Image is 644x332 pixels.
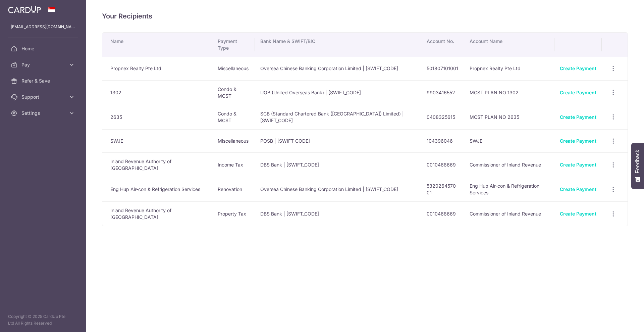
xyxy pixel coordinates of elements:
[421,80,464,105] td: 9903416552
[464,201,555,226] td: Commissioner of Inland Revenue
[255,201,421,226] td: DBS Bank | [SWIFT_CODE]
[212,129,255,153] td: Miscellaneous
[212,33,255,57] th: Payment Type
[421,201,464,226] td: 0010468669
[601,312,637,329] iframe: Opens a widget where you can find more information
[255,57,421,80] td: Oversea Chinese Banking Corporation Limited | [SWIFT_CODE]
[102,105,212,129] td: 2635
[212,57,255,80] td: Miscellaneous
[102,177,212,201] td: Eng Hup Air-con & Refrigeration Services
[560,211,596,217] a: Create Payment
[21,94,66,100] span: Support
[421,152,464,177] td: 0010468669
[560,162,596,168] a: Create Payment
[421,105,464,129] td: 0408325615
[464,105,555,129] td: MCST PLAN NO 2635
[560,186,596,192] a: Create Payment
[421,177,464,201] td: 532026457001
[631,143,644,189] button: Feedback - Show survey
[464,33,555,57] th: Account Name
[464,152,555,177] td: Commissioner of Inland Revenue
[21,45,66,52] span: Home
[464,80,555,105] td: MCST PLAN NO 1302
[421,129,464,153] td: 104396046
[21,78,66,84] span: Refer & Save
[212,80,255,105] td: Condo & MCST
[102,201,212,226] td: Inland Revenue Authority of [GEOGRAPHIC_DATA]
[635,150,641,173] span: Feedback
[212,152,255,177] td: Income Tax
[464,129,555,153] td: SWJE
[255,80,421,105] td: UOB (United Overseas Bank) | [SWIFT_CODE]
[464,57,555,80] td: Propnex Realty Pte Ltd
[560,138,596,144] a: Create Payment
[255,152,421,177] td: DBS Bank | [SWIFT_CODE]
[421,33,464,57] th: Account No.
[212,105,255,129] td: Condo & MCST
[102,152,212,177] td: Inland Revenue Authority of [GEOGRAPHIC_DATA]
[560,65,596,71] a: Create Payment
[102,129,212,153] td: SWJE
[21,61,66,68] span: Pay
[255,105,421,129] td: SCB (Standard Chartered Bank ([GEOGRAPHIC_DATA]) Limited) | [SWIFT_CODE]
[21,110,66,116] span: Settings
[102,33,212,57] th: Name
[464,177,555,201] td: Eng Hup Air-con & Refrigeration Services
[8,5,41,13] img: CardUp
[102,80,212,105] td: 1302
[255,177,421,201] td: Oversea Chinese Banking Corporation Limited | [SWIFT_CODE]
[212,201,255,226] td: Property Tax
[560,114,596,120] a: Create Payment
[11,23,75,30] p: [EMAIL_ADDRESS][DOMAIN_NAME]
[102,11,628,21] h4: Your Recipients
[102,57,212,80] td: Propnex Realty Pte Ltd
[255,33,421,57] th: Bank Name & SWIFT/BIC
[212,177,255,201] td: Renovation
[255,129,421,153] td: POSB | [SWIFT_CODE]
[421,57,464,80] td: 501807101001
[560,90,596,95] a: Create Payment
